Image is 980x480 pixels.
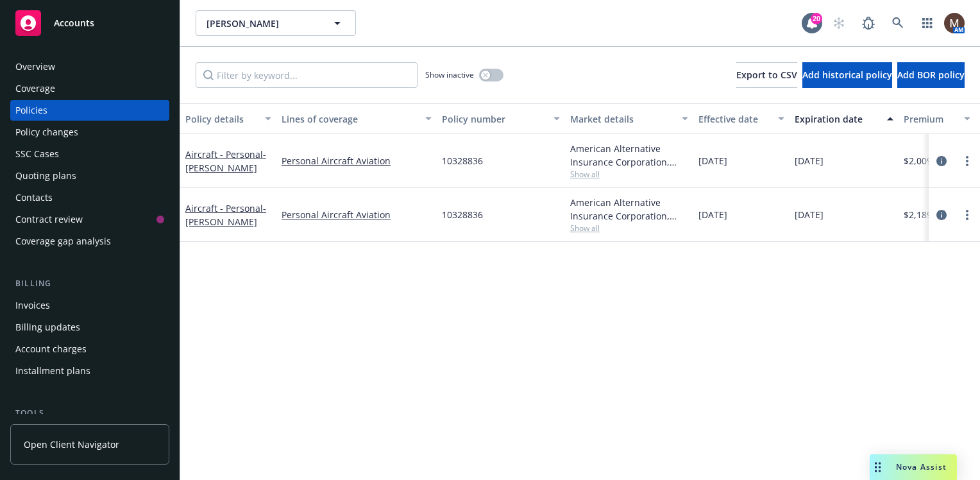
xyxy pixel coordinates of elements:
a: Coverage [10,78,169,99]
div: American Alternative Insurance Corporation, [GEOGRAPHIC_DATA] Re, Global Aerospace Inc [570,142,688,169]
a: Switch app [915,10,940,36]
div: Coverage [15,78,55,99]
div: Policy details [185,112,257,126]
span: - [PERSON_NAME] [185,202,266,228]
span: [DATE] [795,154,824,167]
a: Overview [10,56,169,77]
a: more [959,207,975,223]
a: Aircraft - Personal [185,202,266,228]
span: Export to CSV [736,69,797,81]
div: Policy changes [15,122,78,142]
div: Expiration date [795,112,879,126]
span: - [PERSON_NAME] [185,148,266,174]
button: Market details [565,103,693,134]
div: Lines of coverage [282,112,418,126]
a: Coverage gap analysis [10,231,169,252]
div: Billing updates [15,317,80,338]
div: Market details [570,112,674,126]
div: Billing [10,277,169,290]
div: Tools [10,407,169,420]
div: Effective date [698,112,770,126]
a: SSC Cases [10,144,169,164]
button: Effective date [693,103,790,134]
button: Add BOR policy [897,62,965,88]
a: more [959,153,975,169]
span: 10328836 [442,208,483,221]
span: Add BOR policy [897,69,965,81]
img: photo [944,13,965,33]
span: [PERSON_NAME] [207,17,317,30]
span: Show inactive [425,69,474,80]
a: Aircraft - Personal [185,148,266,174]
button: Nova Assist [870,454,957,480]
button: [PERSON_NAME] [196,10,356,36]
a: Report a Bug [856,10,881,36]
span: Accounts [54,18,94,28]
span: 10328836 [442,154,483,167]
div: Premium [904,112,956,126]
a: Accounts [10,5,169,41]
button: Export to CSV [736,62,797,88]
a: Personal Aircraft Aviation [282,208,432,221]
div: Contract review [15,209,83,230]
button: Lines of coverage [276,103,437,134]
div: Overview [15,56,55,77]
a: Contacts [10,187,169,208]
span: Add historical policy [802,69,892,81]
button: Policy details [180,103,276,134]
div: Policies [15,100,47,121]
a: Invoices [10,295,169,316]
div: Policy number [442,112,546,126]
span: [DATE] [698,208,727,221]
a: Contract review [10,209,169,230]
a: Start snowing [826,10,852,36]
a: Account charges [10,339,169,359]
span: $2,009.00 [904,154,945,167]
a: Installment plans [10,361,169,381]
div: Invoices [15,295,50,316]
div: Drag to move [870,454,886,480]
div: American Alternative Insurance Corporation, [GEOGRAPHIC_DATA] Re, Global Aerospace Inc [570,196,688,223]
button: Add historical policy [802,62,892,88]
a: circleInformation [934,207,949,223]
div: 20 [811,13,822,24]
span: [DATE] [698,154,727,167]
a: Billing updates [10,317,169,338]
a: Quoting plans [10,166,169,186]
input: Filter by keyword... [196,62,418,88]
a: circleInformation [934,153,949,169]
span: Nova Assist [896,461,947,472]
a: Policy changes [10,122,169,142]
div: SSC Cases [15,144,59,164]
button: Premium [899,103,976,134]
div: Quoting plans [15,166,76,186]
a: Policies [10,100,169,121]
span: [DATE] [795,208,824,221]
div: Installment plans [15,361,90,381]
button: Expiration date [790,103,899,134]
span: Show all [570,169,688,180]
a: Search [885,10,911,36]
span: Open Client Navigator [24,438,119,451]
span: Show all [570,223,688,234]
button: Policy number [437,103,565,134]
div: Contacts [15,187,53,208]
a: Personal Aircraft Aviation [282,154,432,167]
span: $2,189.00 [904,208,945,221]
div: Coverage gap analysis [15,231,111,252]
div: Account charges [15,339,87,359]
